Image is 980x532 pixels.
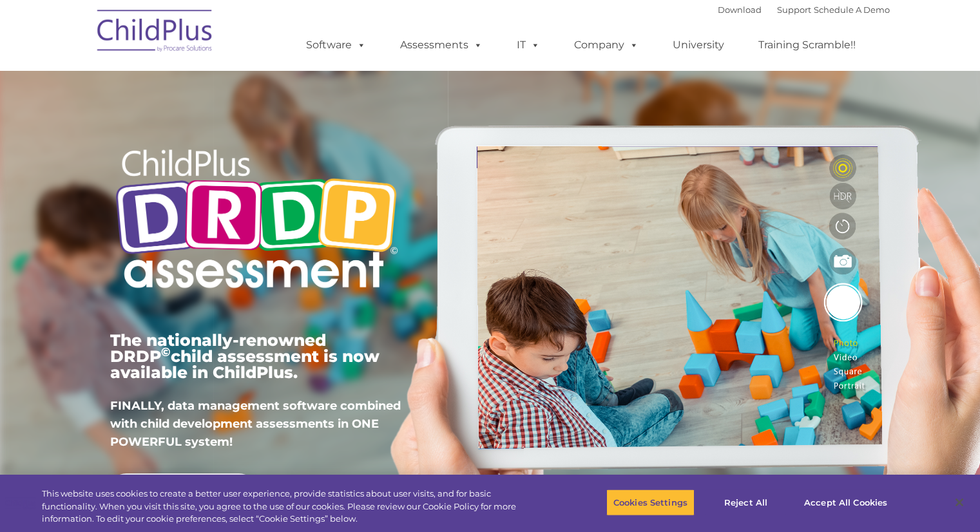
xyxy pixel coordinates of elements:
button: Close [945,488,974,517]
font: | [718,5,890,15]
a: IT [504,32,553,58]
button: Reject All [706,489,786,516]
a: BOOK A DISCOVERY CALL [110,473,255,506]
sup: © [161,345,171,359]
div: This website uses cookies to create a better user experience, provide statistics about user visit... [42,488,539,526]
span: FINALLY, data management software combined with child development assessments in ONE POWERFUL sys... [110,399,401,449]
button: Cookies Settings [606,489,695,516]
span: The nationally-renowned DRDP child assessment is now available in ChildPlus. [110,330,380,382]
button: Accept All Cookies [797,489,894,516]
a: Software [293,32,379,58]
a: Support [777,5,811,15]
img: Copyright - DRDP Logo Light [110,132,403,310]
a: Company [561,32,651,58]
a: Training Scramble!! [745,32,869,58]
a: Assessments [387,32,495,58]
a: Schedule A Demo [814,5,890,15]
a: University [660,32,737,58]
img: ChildPlus by Procare Solutions [91,1,220,65]
a: Download [718,5,762,15]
